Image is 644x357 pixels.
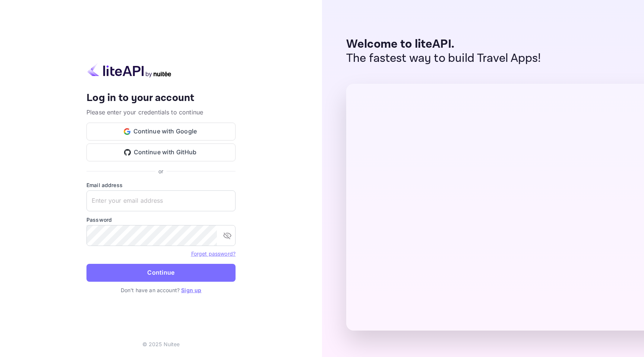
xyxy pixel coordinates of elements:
a: Sign up [181,287,201,293]
a: Forget password? [191,250,236,257]
p: Don't have an account? [86,286,236,294]
p: © 2025 Nuitee [142,340,180,348]
p: The fastest way to build Travel Apps! [346,51,541,66]
label: Email address [86,181,236,189]
img: liteapi [86,63,172,78]
p: Please enter your credentials to continue [86,108,236,117]
h4: Log in to your account [86,92,236,105]
button: Continue [86,264,236,282]
label: Password [86,216,236,224]
p: Welcome to liteAPI. [346,37,541,51]
input: Enter your email address [86,190,236,211]
p: or [158,167,163,175]
a: Forget password? [191,250,236,257]
button: Continue with Google [86,123,236,140]
button: Continue with GitHub [86,143,236,161]
button: toggle password visibility [220,228,235,243]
